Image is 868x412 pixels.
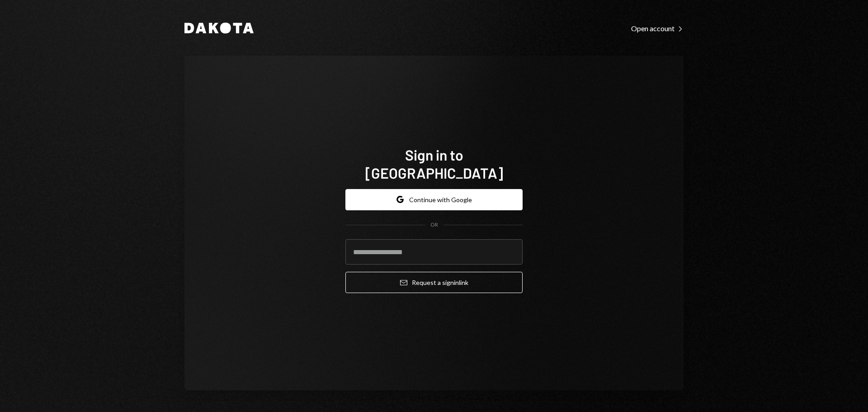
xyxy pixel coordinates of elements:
[631,24,684,33] div: Open account
[345,272,523,293] button: Request a signinlink
[345,146,523,182] h1: Sign in to [GEOGRAPHIC_DATA]
[430,221,438,229] div: OR
[631,23,684,33] a: Open account
[345,189,523,210] button: Continue with Google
